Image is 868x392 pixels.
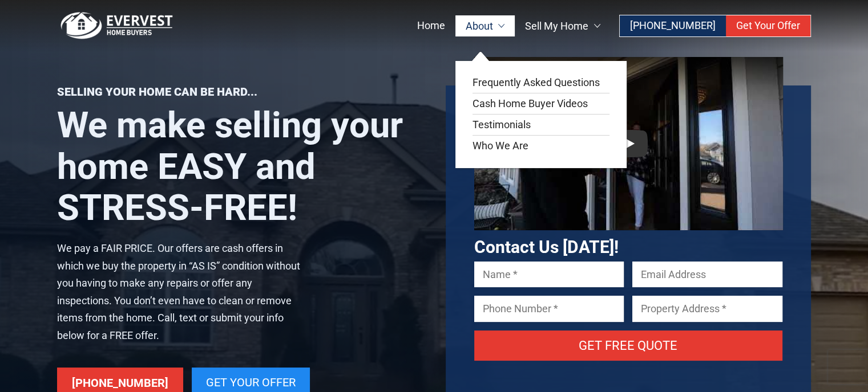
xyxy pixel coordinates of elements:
a: Testimonials [473,115,609,135]
a: [PHONE_NUMBER] [620,15,726,36]
input: Email Address [632,262,782,287]
p: We pay a FAIR PRICE. Our offers are cash offers in which we buy the property in “AS IS” condition... [57,240,301,345]
a: Home [407,15,455,36]
a: Who We Are [473,136,609,156]
form: Contact form [474,262,783,374]
a: Frequently Asked Questions [473,72,609,93]
input: Get Free Quote [474,330,783,361]
span: [PHONE_NUMBER] [630,19,716,31]
input: Name * [474,262,624,287]
img: logo.png [57,11,177,40]
a: Sell My Home [515,15,611,36]
input: Property Address * [632,296,782,321]
span: [PHONE_NUMBER] [72,376,168,390]
input: Phone Number * [474,296,624,321]
a: About [455,15,515,36]
a: Cash Home Buyer Videos [473,93,609,114]
a: Get Your Offer [726,15,810,36]
p: Selling your home can be hard... [57,85,423,99]
h1: We make selling your home EASY and STRESS-FREE! [57,104,423,228]
h3: Contact Us [DATE]! [474,238,783,258]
